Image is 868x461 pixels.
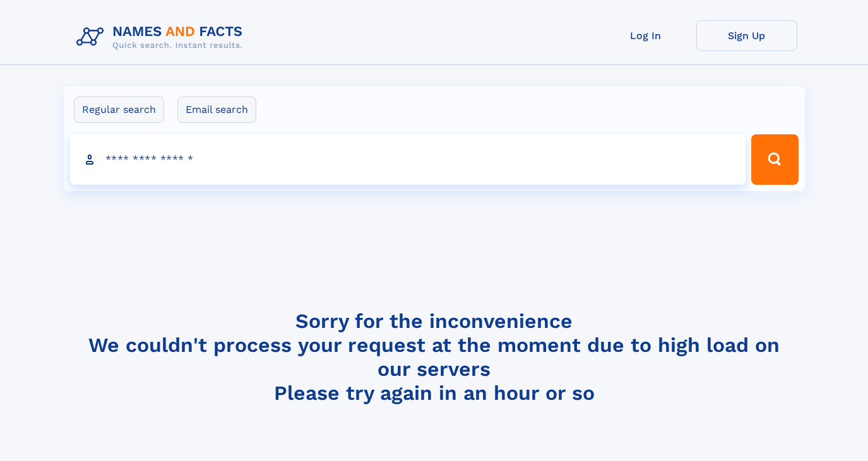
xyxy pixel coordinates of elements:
button: Search Button [751,134,798,185]
a: Sign Up [696,20,797,51]
h4: Sorry for the inconvenience We couldn't process your request at the moment due to high load on ou... [71,309,797,405]
img: Logo Names and Facts [71,20,253,54]
input: search input [70,134,746,185]
label: Regular search [74,96,164,123]
a: Log In [595,20,696,51]
label: Email search [177,96,256,123]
